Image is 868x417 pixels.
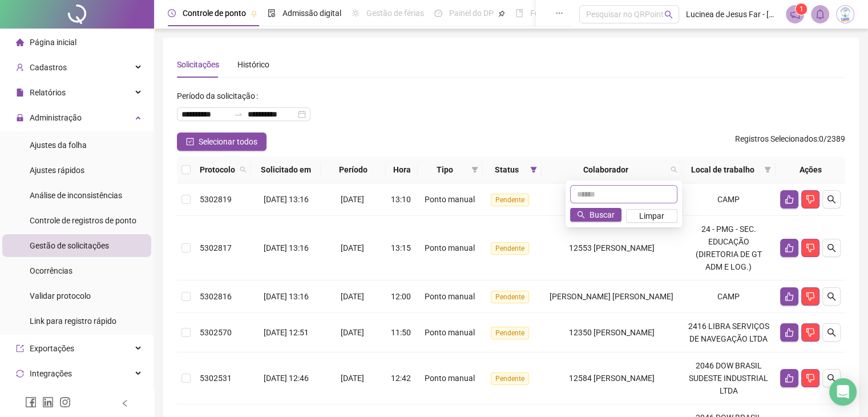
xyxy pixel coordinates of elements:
span: pushpin [498,10,505,17]
span: search [827,374,836,383]
span: ellipsis [555,9,563,17]
span: Pendente [491,291,529,303]
span: [DATE] 12:46 [264,374,309,383]
span: Colaborador [546,163,666,176]
span: 5302570 [200,328,232,337]
span: dashboard [434,9,442,17]
span: [DATE] [341,292,364,301]
div: Solicitações [177,58,219,71]
span: Selecionar todos [199,135,257,148]
span: clock-circle [168,9,176,17]
td: 2416 LIBRA SERVIÇOS DE NAVEGAÇÃO LTDA [682,313,776,352]
span: Ocorrências [30,266,72,275]
span: notification [790,9,800,19]
span: Ponto manual [425,374,475,383]
span: Administração [30,113,82,122]
span: 5302819 [200,195,232,204]
button: Limpar [626,209,677,223]
span: search [827,195,836,204]
span: Pendente [491,372,529,385]
span: search [827,243,836,252]
span: home [16,38,24,46]
span: Buscar [590,209,615,221]
span: search [827,292,836,301]
th: Período [321,157,386,183]
span: Local de trabalho [687,163,760,176]
span: : 0 / 2389 [735,133,845,151]
td: CAMP [682,280,776,313]
span: check-square [186,138,194,146]
sup: 1 [796,3,807,15]
span: like [785,243,794,252]
span: sync [16,370,24,378]
span: Ponto manual [425,195,475,204]
label: Período da solicitação [177,87,263,105]
span: file [16,89,24,97]
span: [DATE] [341,243,364,252]
td: CAMP [682,183,776,216]
span: Ajustes rápidos [30,166,84,175]
span: Folha de pagamento [530,9,603,18]
span: instagram [59,396,71,408]
span: dislike [806,292,815,301]
span: facebook [25,396,37,408]
span: dislike [806,195,815,204]
span: Limpar [639,210,664,222]
span: Página inicial [30,38,76,47]
span: [DATE] [341,328,364,337]
span: filter [471,166,478,173]
span: 12584 [PERSON_NAME] [569,374,655,383]
span: Exportações [30,344,74,353]
span: search [668,161,680,178]
span: 5302816 [200,292,232,301]
span: Relatórios [30,88,66,97]
span: 13:15 [391,243,411,252]
span: like [785,374,794,383]
span: Painel do DP [449,9,494,18]
span: 12553 [PERSON_NAME] [569,243,655,252]
span: [DATE] 13:16 [264,292,309,301]
span: Admissão digital [282,9,341,18]
span: left [121,399,129,407]
span: Ponto manual [425,328,475,337]
span: filter [469,161,481,178]
span: search [664,10,673,19]
span: swap-right [234,110,243,119]
span: Link para registro rápido [30,316,116,326]
span: [DATE] 13:16 [264,243,309,252]
span: search [827,328,836,337]
span: filter [764,166,771,173]
span: 1 [800,5,804,13]
span: search [577,211,585,219]
span: Protocolo [200,163,235,176]
span: dislike [806,328,815,337]
div: Ações [780,163,841,176]
button: Buscar [570,208,621,222]
td: 2046 DOW BRASIL SUDESTE INDUSTRIAL LTDA [682,352,776,404]
span: dislike [806,243,815,252]
span: Integrações [30,369,72,378]
span: filter [528,161,539,178]
span: lock [16,114,24,122]
span: Análise de inconsistências [30,191,122,200]
span: 5302531 [200,374,232,383]
span: pushpin [251,10,257,17]
span: 12:00 [391,292,411,301]
span: like [785,328,794,337]
span: [DATE] 13:16 [264,195,309,204]
span: [DATE] [341,195,364,204]
span: search [237,161,249,178]
span: filter [762,161,773,178]
th: Solicitado em [251,157,321,183]
span: search [671,166,677,173]
span: like [785,195,794,204]
span: sun [352,9,360,17]
span: like [785,292,794,301]
span: filter [530,166,537,173]
span: Pendente [491,242,529,255]
span: 12:42 [391,374,411,383]
span: user-add [16,63,24,71]
span: Pendente [491,327,529,339]
span: 5302817 [200,243,232,252]
th: Hora [386,157,418,183]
